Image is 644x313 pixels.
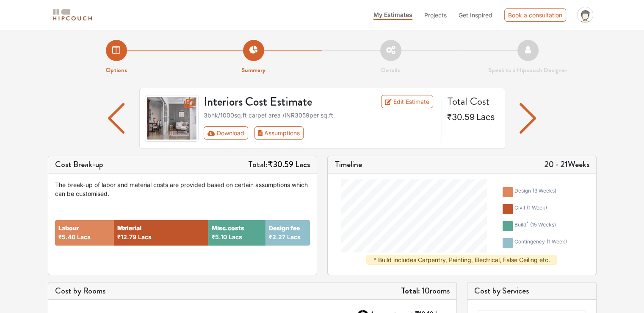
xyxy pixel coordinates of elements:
[530,221,556,228] span: ( 15 weeks )
[424,11,447,19] span: Projects
[533,187,556,194] span: ( 3 weeks )
[514,221,556,231] div: build
[212,224,244,232] button: Misc.costs
[295,158,310,170] span: Lacs
[51,6,94,25] span: logo-horizontal.svg
[105,65,127,75] strong: Options
[229,233,242,240] span: Lacs
[459,11,492,19] span: Get Inspired
[268,158,293,170] span: ₹30.59
[514,238,567,248] div: contingency
[204,126,437,140] div: Toolbar with button groups
[447,95,498,108] h4: Total Cost
[381,65,400,75] strong: Details
[51,8,94,22] img: logo-horizontal.svg
[514,187,556,197] div: design
[520,103,536,134] img: arrow left
[117,224,141,232] button: Material
[544,159,589,170] h5: 20 - 21 Weeks
[366,255,557,265] div: * Build includes Carpentry, Painting, Electrical, False Ceiling etc.
[527,204,547,211] span: ( 1 week )
[58,224,79,232] button: Labour
[447,112,475,122] span: ₹30.59
[547,238,567,245] span: ( 1 week )
[58,233,75,240] span: ₹5.40
[199,95,360,109] h3: Interiors Cost Estimate
[248,159,310,170] h5: Total:
[269,224,300,232] button: Design fee
[254,126,304,140] button: Assumptions
[514,204,547,214] div: civil
[401,286,450,296] h5: 10 rooms
[401,285,420,297] strong: Total:
[241,65,265,75] strong: Summary
[212,233,227,240] span: ₹5.10
[381,95,433,108] a: Edit Estimate
[204,126,310,140] div: First group
[373,11,412,18] span: My Estimates
[488,65,567,75] strong: Speak to a Hipcouch Designer
[504,8,566,22] div: Book a consultation
[145,95,199,142] img: gallery
[77,233,91,240] span: Lacs
[55,159,103,170] h5: Cost Break-up
[204,111,437,120] div: 3bhk / 1000 sq.ft carpet area /INR 3059 per sq.ft.
[334,159,362,170] h5: Timeline
[287,233,301,240] span: Lacs
[108,103,124,134] img: arrow left
[138,233,152,240] span: Lacs
[117,233,136,240] span: ₹12.79
[204,126,248,140] button: Download
[55,286,105,296] h5: Cost by Rooms
[474,286,589,296] h5: Cost by Services
[476,112,495,122] span: Lacs
[55,180,310,198] div: The break-up of labor and material costs are provided based on certain assumptions which can be c...
[269,233,285,240] span: ₹2.27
